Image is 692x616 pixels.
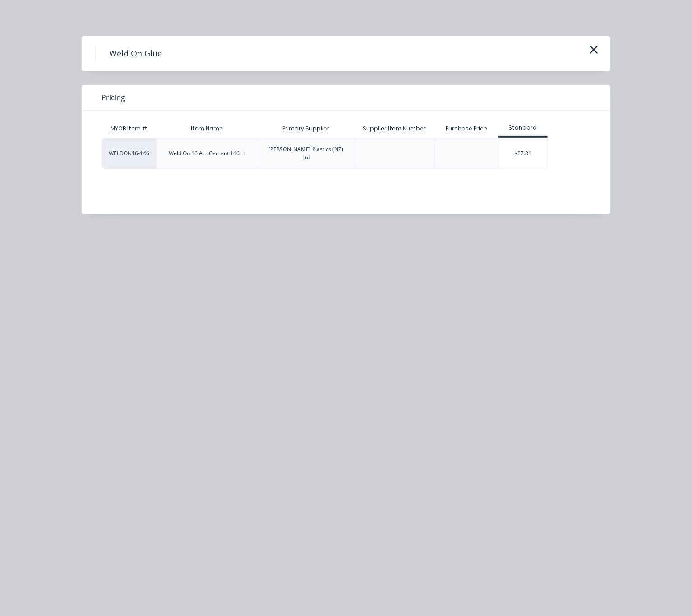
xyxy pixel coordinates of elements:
[498,124,548,132] div: Standard
[102,138,156,169] div: WELDON16-146
[95,45,175,62] h4: Weld On Glue
[499,138,547,169] div: $27.81
[266,145,347,162] div: [PERSON_NAME] Plastics (NZ) Ltd
[101,92,125,103] span: Pricing
[439,117,495,140] div: Purchase Price
[169,149,246,157] div: Weld On 16 Acr Cement 146ml
[102,120,156,138] div: MYOB Item #
[184,117,230,140] div: Item Name
[275,117,337,140] div: Primary Supplier
[355,117,433,140] div: Supplier Item Number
